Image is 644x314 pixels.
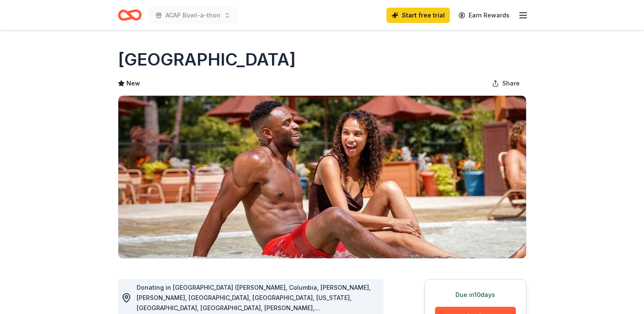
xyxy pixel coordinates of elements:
button: ACAP Bowl-a-thon [149,7,238,24]
span: ACAP Bowl-a-thon [166,10,220,20]
div: Due in 10 days [435,290,516,300]
a: Home [118,5,142,25]
h1: [GEOGRAPHIC_DATA] [118,48,296,71]
button: Share [485,75,527,92]
span: Share [502,78,520,88]
img: Image for Chula Vista Resort [118,96,526,258]
a: Start free trial [386,8,450,23]
a: Earn Rewards [453,8,515,23]
span: New [126,78,140,88]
